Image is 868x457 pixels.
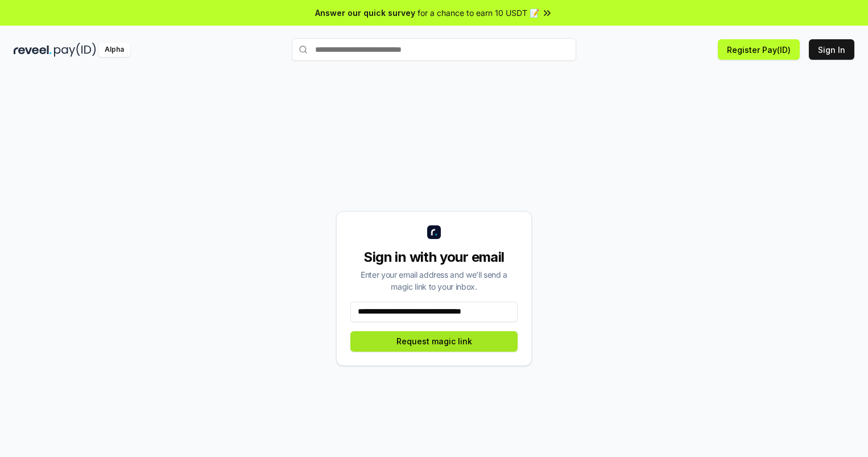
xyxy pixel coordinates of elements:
div: Sign in with your email [350,248,518,266]
div: Enter your email address and we’ll send a magic link to your inbox. [350,269,518,293]
span: Answer our quick survey [315,7,415,19]
div: Alpha [98,43,130,57]
img: pay_id [54,43,96,57]
img: logo_small [427,225,441,239]
img: reveel_dark [14,43,52,57]
span: for a chance to earn 10 USDT 📝 [418,7,539,19]
button: Request magic link [350,331,518,352]
button: Sign In [809,39,854,60]
button: Register Pay(ID) [718,39,800,60]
